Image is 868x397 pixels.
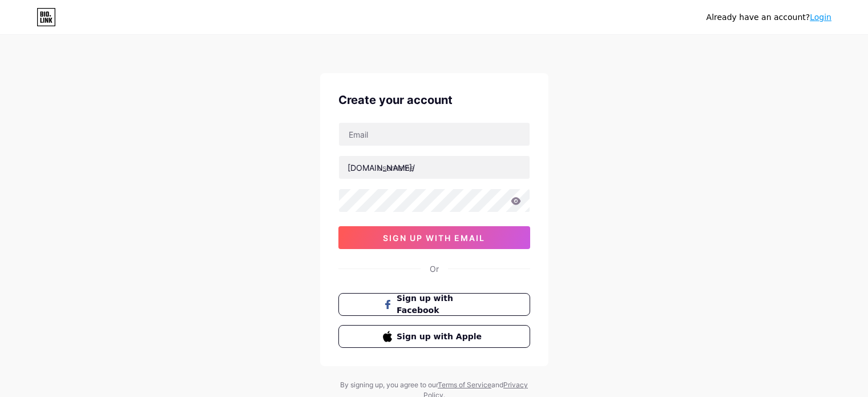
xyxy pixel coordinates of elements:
button: sign up with email [338,226,530,249]
span: sign up with email [383,233,485,243]
button: Sign up with Facebook [338,293,530,316]
input: Email [339,123,530,146]
input: username [339,156,530,179]
div: [DOMAIN_NAME]/ [348,162,415,174]
span: Sign up with Apple [397,331,485,343]
div: Already have an account? [706,11,831,23]
div: Or [430,263,439,275]
button: Sign up with Apple [338,325,530,348]
div: Create your account [338,91,530,109]
span: Sign up with Facebook [397,292,485,316]
a: Login [810,13,831,22]
a: Terms of Service [438,380,491,389]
